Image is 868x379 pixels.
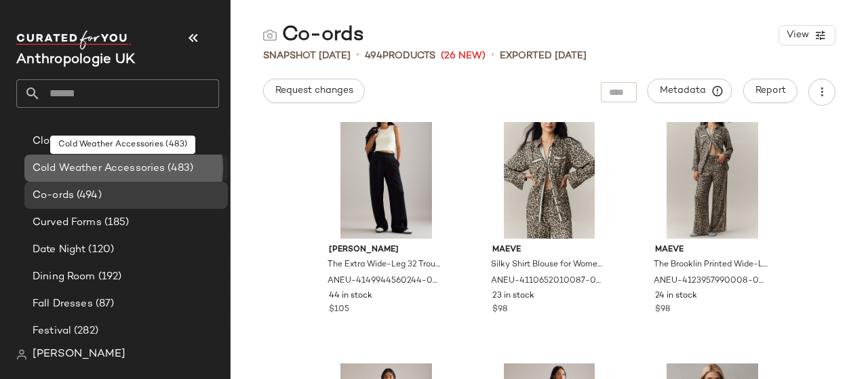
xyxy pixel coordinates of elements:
[33,161,165,176] span: Cold Weather Accessories
[328,259,442,271] span: The Extra Wide-Leg 32 Trousers Pants in Black, Polyester/Viscose/Elastane, Size Small by [PERSON_...
[263,22,364,49] div: Co-ords
[102,215,130,231] span: (185)
[85,242,114,258] span: (120)
[654,275,768,287] span: ANEU-4123957990008-000-015
[33,269,96,285] span: Dining Room
[491,259,606,271] span: Silky Shirt Blouse for Women, Viscose, Size Large by Maeve at Anthropologie
[648,79,732,103] button: Metadata
[33,296,93,312] span: Fall Dresses
[328,275,442,287] span: ANEU-4149944560244-000-001
[329,290,372,302] span: 44 in stock
[33,188,74,203] span: Co-ords
[500,49,587,63] p: Exported [DATE]
[356,47,359,64] span: •
[33,323,71,339] span: Festival
[106,134,134,149] span: (207)
[365,49,435,63] div: Products
[492,290,534,302] span: 23 in stock
[263,49,351,63] span: Snapshot [DATE]
[491,47,494,64] span: •
[329,304,349,316] span: $105
[275,85,353,96] span: Request changes
[263,79,365,103] button: Request changes
[492,244,607,256] span: Maeve
[71,323,98,339] span: (282)
[365,51,382,61] span: 494
[33,346,125,363] span: [PERSON_NAME]
[96,269,122,285] span: (192)
[659,85,721,97] span: Metadata
[16,31,132,49] img: cfy_white_logo.C9jOOHJF.svg
[786,30,809,41] span: View
[655,244,770,256] span: Maeve
[16,53,135,67] span: Current Company Name
[33,215,102,231] span: Curved Forms
[441,49,486,63] span: (26 New)
[654,259,768,271] span: The Brooklin Printed Wide-Leg Pull-On Trousers Pants, Viscose, Size XL by Maeve at Anthropologie
[74,188,102,203] span: (494)
[491,275,606,287] span: ANEU-4110652010087-000-015
[755,85,786,96] span: Report
[743,79,797,103] button: Report
[492,304,507,316] span: $98
[165,161,193,176] span: (483)
[93,296,115,312] span: (87)
[655,290,697,302] span: 24 in stock
[33,134,106,149] span: Clothing: Work
[655,304,670,316] span: $98
[16,349,27,360] img: svg%3e
[778,25,835,45] button: View
[263,28,277,42] img: svg%3e
[329,244,443,256] span: [PERSON_NAME]
[33,242,85,258] span: Date Night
